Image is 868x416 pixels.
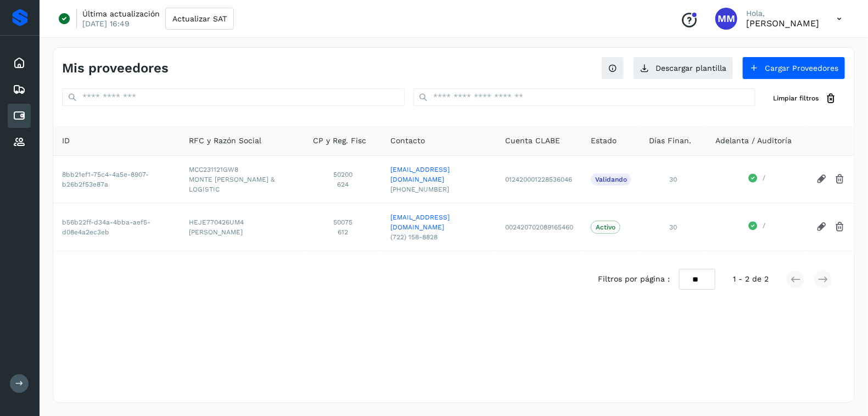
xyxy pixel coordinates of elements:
[596,223,615,231] p: Activo
[595,176,627,183] p: Validando
[8,104,31,128] div: Cuentas por pagar
[8,51,31,75] div: Inicio
[390,184,488,194] span: [PHONE_NUMBER]
[189,175,295,194] span: MONTE [PERSON_NAME] & LOGISTIC
[390,135,425,147] span: Contacto
[390,212,488,232] a: [EMAIL_ADDRESS][DOMAIN_NAME]
[53,203,180,251] td: b56b22ff-d34a-4bba-aef5-d08e4a2ec3eb
[505,135,560,147] span: Cuenta CLABE
[742,57,845,80] button: Cargar Proveedores
[496,155,582,203] td: 012420001228536046
[82,19,130,29] p: [DATE] 16:49
[313,179,373,189] span: 624
[591,135,617,147] span: Estado
[669,176,677,183] span: 30
[746,18,819,29] p: MANUEL MARCELINO HERNANDEZ
[390,165,488,184] a: [EMAIL_ADDRESS][DOMAIN_NAME]
[733,273,769,285] span: 1 - 2 de 2
[189,217,295,227] span: HEJE770426UM4
[189,165,295,175] span: MCC231121GW8
[773,93,819,103] span: Limpiar filtros
[165,8,234,30] button: Actualizar SAT
[633,57,733,80] button: Descargar plantilla
[172,15,227,23] span: Actualizar SAT
[715,173,798,186] div: /
[313,170,373,179] span: 50200
[53,155,180,203] td: 8bb21ef1-75c4-4a5e-8907-b26b2f53e87a
[764,88,845,109] button: Limpiar filtros
[715,135,792,147] span: Adelanta / Auditoría
[715,221,798,234] div: /
[82,9,160,19] p: Última actualización
[62,135,70,147] span: ID
[189,135,261,147] span: RFC y Razón Social
[598,273,670,285] span: Filtros por página :
[313,135,366,147] span: CP y Reg. Fisc
[390,232,488,242] span: (722) 158-8828
[313,217,373,227] span: 50075
[649,135,691,147] span: Días Finan.
[8,130,31,154] div: Proveedores
[313,227,373,237] span: 612
[189,227,295,237] span: [PERSON_NAME]
[62,60,169,76] h4: Mis proveedores
[8,77,31,102] div: Embarques
[746,9,819,18] p: Hola,
[496,203,582,251] td: 002420702089165460
[669,223,677,231] span: 30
